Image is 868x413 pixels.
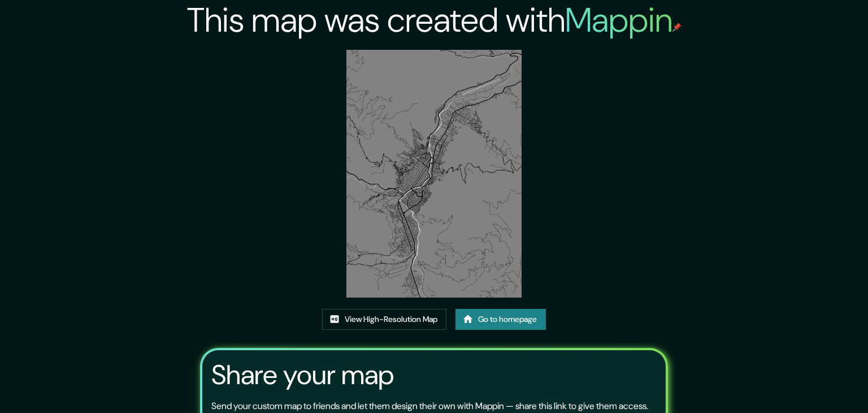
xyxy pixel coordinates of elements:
iframe: Help widget launcher [767,369,856,401]
a: Go to homepage [455,309,546,330]
img: created-map [346,50,522,298]
img: mappin-pin [672,23,682,32]
p: Send your custom map to friends and let them design their own with Mappin — share this link to gi... [211,399,648,413]
h3: Share your map [211,359,394,391]
a: View High-Resolution Map [322,309,446,330]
